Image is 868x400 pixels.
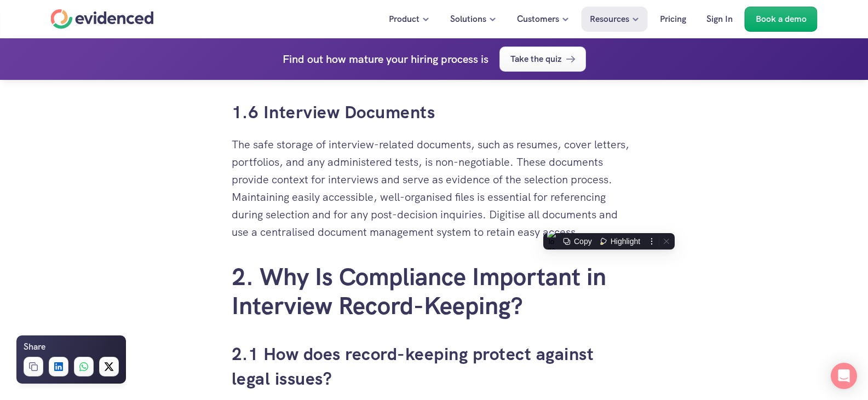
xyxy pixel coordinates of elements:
[510,52,561,66] p: Take the quiz
[283,50,488,68] h4: Find out how mature your hiring process is
[232,101,435,124] a: 1.6 Interview Documents
[706,12,733,26] p: Sign In
[652,7,694,32] a: Pricing
[232,343,599,390] a: 2.1 How does record-keeping protect against legal issues?
[389,12,419,26] p: Product
[517,12,559,26] p: Customers
[232,136,637,241] p: The safe storage of interview-related documents, such as resumes, cover letters, portfolios, and ...
[450,12,486,26] p: Solutions
[660,12,686,26] p: Pricing
[499,47,586,72] a: Take the quiz
[831,363,857,389] div: Open Intercom Messenger
[698,7,741,32] a: Sign In
[745,7,818,32] a: Book a demo
[24,340,45,354] h6: Share
[590,12,629,26] p: Resources
[51,9,154,29] a: Home
[756,12,807,26] p: Book a demo
[232,261,612,321] a: 2. Why Is Compliance Important in Interview Record-Keeping?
